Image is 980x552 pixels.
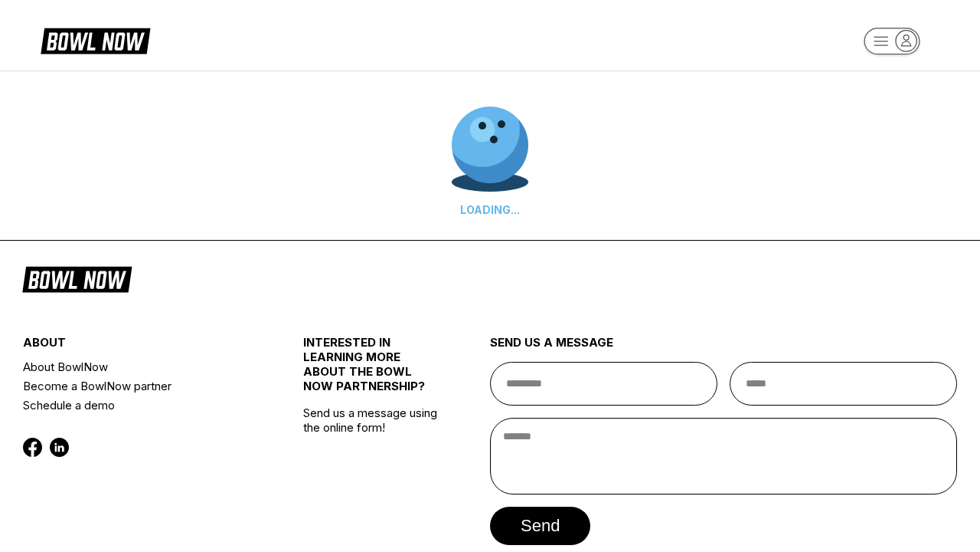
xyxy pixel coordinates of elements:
[490,335,957,362] div: send us a message
[23,396,256,415] a: Schedule a demo
[23,335,256,357] div: about
[23,376,256,396] a: Become a BowlNow partner
[452,203,528,216] div: LOADING...
[23,357,256,376] a: About BowlNow
[490,507,590,545] button: send
[303,335,443,406] div: INTERESTED IN LEARNING MORE ABOUT THE BOWL NOW PARTNERSHIP?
